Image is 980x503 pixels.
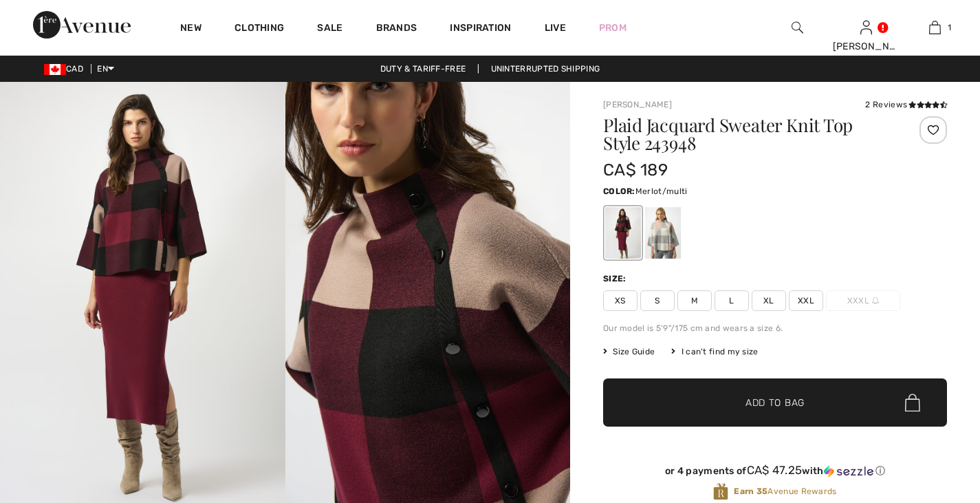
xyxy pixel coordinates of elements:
div: Rose/multi [645,207,681,259]
img: ring-m.svg [872,297,879,304]
span: Inspiration [450,22,511,36]
a: Live [545,21,566,35]
iframe: Opens a widget where you can chat to one of our agents [893,400,966,434]
div: Size: [603,272,629,285]
span: CA$ 189 [603,160,668,180]
span: Color: [603,186,635,196]
button: Add to Bag [603,378,947,427]
img: My Info [860,19,872,36]
a: Sign In [860,21,872,34]
h1: Plaid Jacquard Sweater Knit Top Style 243948 [603,116,890,152]
div: or 4 payments of with [603,464,947,478]
div: 2 Reviews [865,98,947,111]
span: CA$ 47.25 [747,463,803,477]
a: Clothing [235,22,284,36]
span: XL [752,290,786,311]
span: Avenue Rewards [734,485,836,497]
div: or 4 payments ofCA$ 47.25withSezzle Click to learn more about Sezzle [603,464,947,482]
span: Size Guide [603,345,655,358]
div: I can't find my size [671,345,758,358]
img: search the website [792,19,803,36]
img: Sezzle [824,465,873,478]
span: M [677,290,712,311]
img: My Bag [929,19,941,36]
span: XS [603,290,638,311]
span: S [640,290,675,311]
a: New [180,22,202,36]
img: Bag.svg [905,394,920,411]
a: Brands [376,22,417,36]
span: XXL [789,290,823,311]
span: L [715,290,749,311]
div: Merlot/multi [605,207,641,259]
span: CAD [44,64,89,74]
img: Avenue Rewards [713,482,728,501]
img: 1ère Avenue [33,11,131,39]
span: Merlot/multi [635,186,688,196]
a: [PERSON_NAME] [603,100,672,109]
div: [PERSON_NAME] [833,39,900,54]
a: Sale [317,22,342,36]
a: 1 [901,19,968,36]
span: Add to Bag [745,396,805,410]
img: Canadian Dollar [44,64,66,75]
strong: Earn 35 [734,486,767,496]
div: Our model is 5'9"/175 cm and wears a size 6. [603,322,947,334]
span: 1 [948,21,951,34]
a: Prom [599,21,627,35]
span: EN [97,64,114,74]
span: XXXL [826,290,900,311]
